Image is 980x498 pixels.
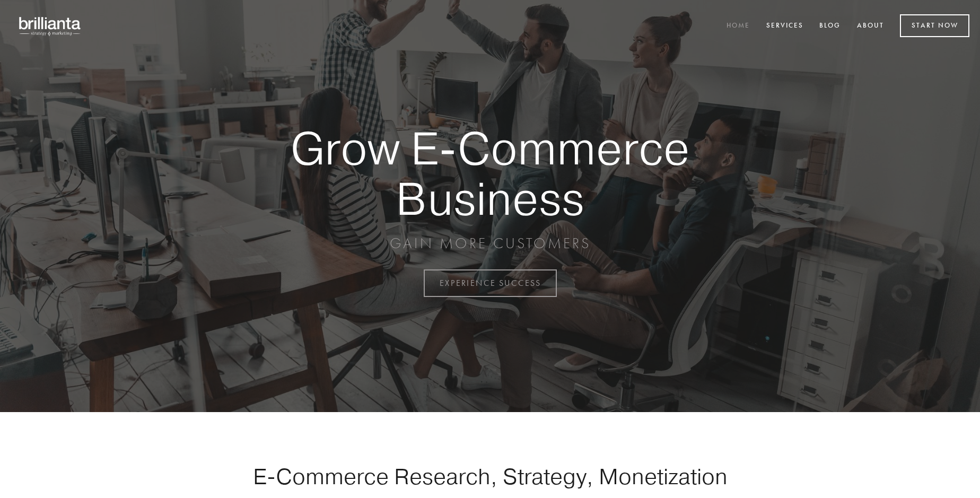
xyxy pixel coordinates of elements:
p: GAIN MORE CUSTOMERS [253,234,727,253]
strong: Grow E-Commerce Business [253,123,727,223]
a: Blog [812,18,847,35]
a: Start Now [900,14,969,37]
img: brillianta - research, strategy, marketing [11,11,90,41]
a: EXPERIENCE SUCCESS [424,269,557,297]
a: Services [759,18,810,35]
a: Home [720,18,757,35]
a: About [850,18,891,35]
h1: E-Commerce Research, Strategy, Monetization [220,463,760,490]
